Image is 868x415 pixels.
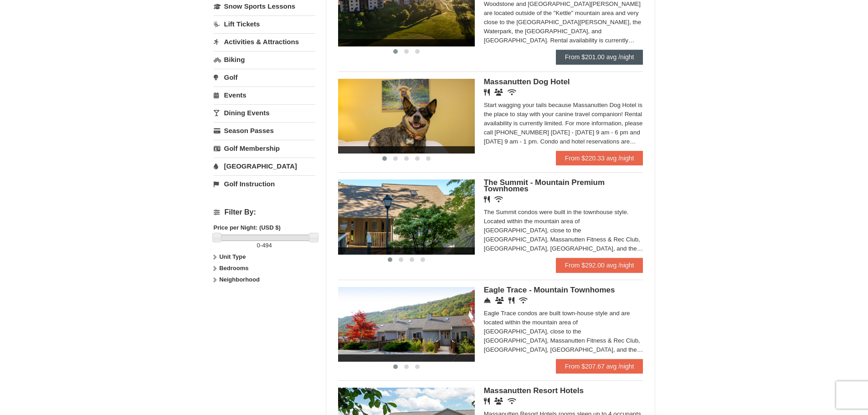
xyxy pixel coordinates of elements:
[214,224,281,231] strong: Price per Night: (USD $)
[214,241,315,250] label: -
[214,104,315,121] a: Dining Events
[484,386,584,395] span: Massanutten Resort Hotels
[494,89,503,96] i: Banquet Facilities
[219,276,260,283] strong: Neighborhood
[495,297,504,304] i: Conference Facilities
[556,359,643,374] a: From $207.67 avg /night
[508,89,516,96] i: Wireless Internet (free)
[214,87,315,103] a: Events
[484,77,570,86] span: Massanutten Dog Hotel
[556,258,643,272] a: From $292.00 avg /night
[219,265,248,272] strong: Bedrooms
[484,309,643,354] div: Eagle Trace condos are built town-house style and are located within the mountain area of [GEOGRA...
[484,286,615,294] span: Eagle Trace - Mountain Townhomes
[262,242,272,249] span: 494
[484,89,490,96] i: Restaurant
[494,398,503,405] i: Banquet Facilities
[484,196,490,203] i: Restaurant
[214,33,315,50] a: Activities & Attractions
[257,242,260,249] span: 0
[214,158,315,174] a: [GEOGRAPHIC_DATA]
[508,398,516,405] i: Wireless Internet (free)
[484,101,643,146] div: Start wagging your tails because Massanutten Dog Hotel is the place to stay with your canine trav...
[214,122,315,139] a: Season Passes
[214,51,315,68] a: Biking
[519,297,528,304] i: Wireless Internet (free)
[484,398,490,405] i: Restaurant
[214,15,315,32] a: Lift Tickets
[214,175,315,192] a: Golf Instruction
[214,69,315,86] a: Golf
[214,140,315,157] a: Golf Membership
[508,297,514,304] i: Restaurant
[556,151,643,165] a: From $220.33 avg /night
[219,253,246,260] strong: Unit Type
[214,208,315,216] h4: Filter By:
[494,196,503,203] i: Wireless Internet (free)
[484,297,491,304] i: Concierge Desk
[484,178,605,193] span: The Summit - Mountain Premium Townhomes
[556,50,643,64] a: From $201.00 avg /night
[484,208,643,253] div: The Summit condos were built in the townhouse style. Located within the mountain area of [GEOGRAP...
